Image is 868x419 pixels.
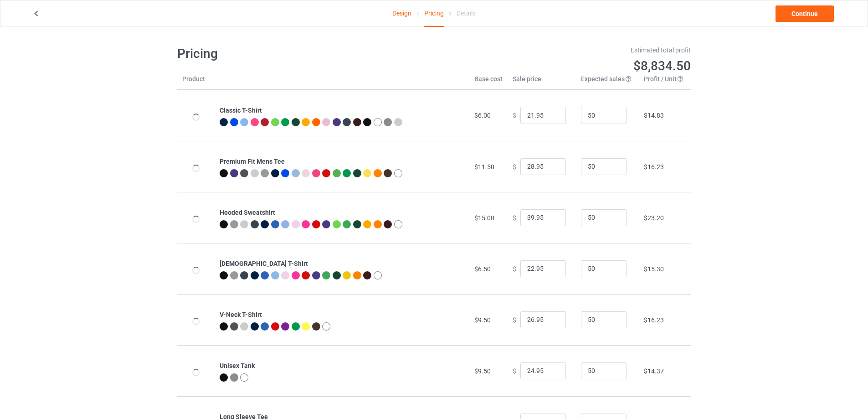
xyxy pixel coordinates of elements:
[177,46,428,62] h1: Pricing
[424,0,444,27] div: Pricing
[220,311,262,318] b: V-Neck T-Shirt
[576,74,639,90] th: Expected sales
[644,112,664,119] span: $14.83
[644,367,664,375] span: $14.37
[457,0,476,26] div: Details
[513,214,516,221] span: $
[474,163,494,171] span: $11.50
[513,163,516,170] span: $
[513,367,516,374] span: $
[513,265,516,272] span: $
[513,112,516,119] span: $
[469,74,508,90] th: Base cost
[644,316,664,324] span: $16.23
[644,265,664,273] span: $15.30
[441,46,691,55] div: Estimated total profit
[220,209,275,216] b: Hooded Sweatshirt
[230,373,238,382] img: heather_texture.png
[474,316,491,324] span: $9.50
[220,362,255,369] b: Unisex Tank
[513,316,516,323] span: $
[261,169,269,177] img: heather_texture.png
[776,5,834,22] a: Continue
[220,158,285,165] b: Premium Fit Mens Tee
[384,118,392,126] img: heather_texture.png
[633,58,691,73] span: $8,834.50
[220,260,308,267] b: [DEMOGRAPHIC_DATA] T-Shirt
[474,214,494,222] span: $15.00
[474,367,491,375] span: $9.50
[508,74,576,90] th: Sale price
[177,74,215,90] th: Product
[474,265,491,273] span: $6.50
[644,163,664,171] span: $16.23
[474,112,491,119] span: $6.00
[220,107,262,114] b: Classic T-Shirt
[639,74,691,90] th: Profit / Unit
[644,214,664,222] span: $23.20
[392,0,411,26] a: Design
